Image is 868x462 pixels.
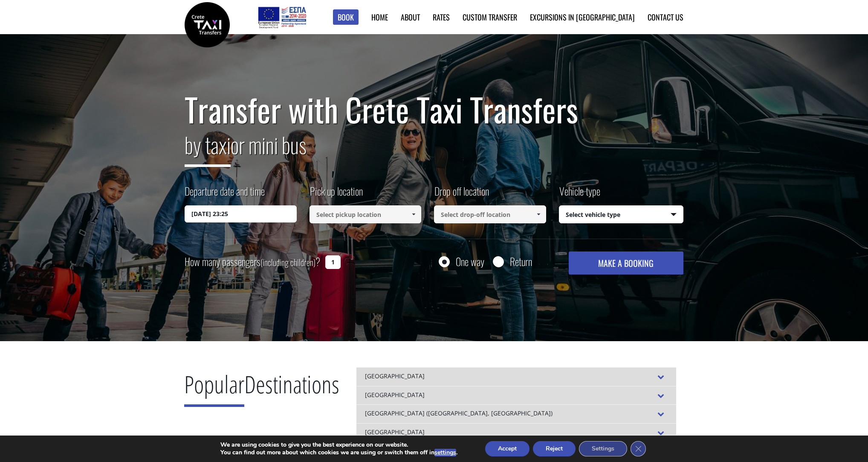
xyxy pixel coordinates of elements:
[185,129,231,167] span: by taxi
[530,12,635,23] a: Excursions in [GEOGRAPHIC_DATA]
[185,184,265,205] label: Departure date and time
[184,367,339,413] h2: Destinations
[356,423,676,442] div: [GEOGRAPHIC_DATA]
[356,404,676,423] div: [GEOGRAPHIC_DATA] ([GEOGRAPHIC_DATA], [GEOGRAPHIC_DATA])
[456,256,484,267] label: One way
[648,12,683,23] a: Contact us
[579,441,627,456] button: Settings
[185,19,230,28] a: Crete Taxi Transfers | Safe Taxi Transfer Services from to Heraklion Airport, Chania Airport, Ret...
[260,256,315,269] small: (including children)
[533,441,576,456] button: Reject
[434,449,456,456] button: settings
[310,184,363,205] label: Pick up location
[434,184,489,205] label: Drop off location
[531,205,545,223] a: Show All Items
[220,449,457,456] p: You can find out more about which cookies we are using or switch them off in .
[463,12,517,23] a: Custom Transfer
[485,441,529,456] button: Accept
[184,368,244,407] span: Popular
[510,256,532,267] label: Return
[559,184,600,205] label: Vehicle type
[356,386,676,405] div: [GEOGRAPHIC_DATA]
[220,441,457,449] p: We are using cookies to give you the best experience on our website.
[310,205,422,223] input: Select pickup location
[559,206,683,224] span: Select vehicle type
[257,4,307,30] img: e-bannersEUERDF180X90.jpg
[333,9,359,25] a: Book
[401,12,420,23] a: About
[569,251,683,275] button: MAKE A BOOKING
[631,441,646,456] button: Close GDPR Cookie Banner
[434,205,546,223] input: Select drop-off location
[185,91,683,127] h1: Transfer with Crete Taxi Transfers
[356,367,676,386] div: [GEOGRAPHIC_DATA]
[185,127,683,173] h2: or mini bus
[371,12,388,23] a: Home
[407,205,421,223] a: Show All Items
[185,251,320,272] label: How many passengers ?
[433,12,450,23] a: Rates
[185,2,230,47] img: Crete Taxi Transfers | Safe Taxi Transfer Services from to Heraklion Airport, Chania Airport, Ret...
